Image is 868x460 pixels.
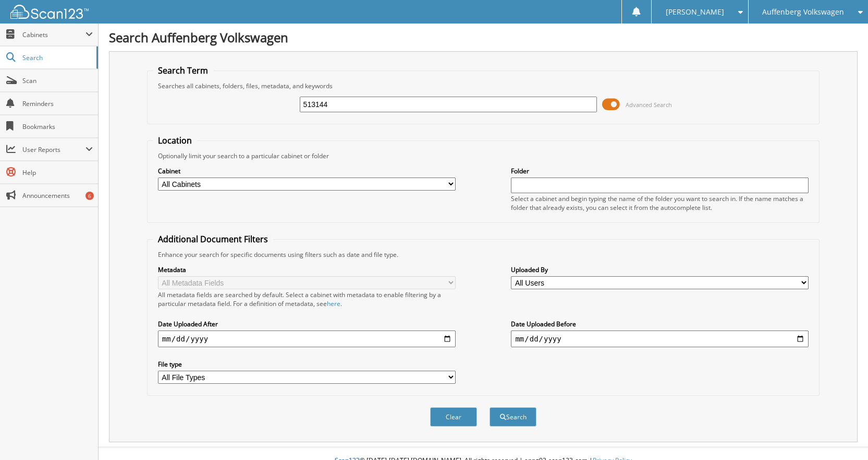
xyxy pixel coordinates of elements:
[22,191,93,200] span: Announcements
[511,167,809,175] label: Folder
[153,151,814,160] div: Optionally limit your search to a particular cabinet or folder
[22,76,93,85] span: Scan
[109,29,858,46] h1: Search Auffenberg Volkswagen
[511,320,809,328] label: Date Uploaded Before
[158,331,456,347] input: start
[153,250,814,259] div: Enhance your search for specific documents using filters such as date and file type.
[511,265,809,274] label: Uploaded By
[85,192,94,200] div: 6
[626,101,672,109] span: Advanced Search
[153,81,814,90] div: Searches all cabinets, folders, files, metadata, and keywords
[158,360,456,369] label: File type
[153,135,197,146] legend: Location
[22,145,85,154] span: User Reports
[22,99,93,108] span: Reminders
[22,53,91,62] span: Search
[22,168,93,177] span: Help
[22,30,85,39] span: Cabinets
[511,331,809,347] input: end
[153,65,213,76] legend: Search Term
[430,407,477,427] button: Clear
[22,122,93,131] span: Bookmarks
[490,407,536,427] button: Search
[511,194,809,212] div: Select a cabinet and begin typing the name of the folder you want to search in. If the name match...
[158,167,456,175] label: Cabinet
[10,5,89,19] img: scan123-logo-white.svg
[762,9,844,15] span: Auffenberg Volkswagen
[327,299,340,308] a: here
[666,9,724,15] span: [PERSON_NAME]
[158,320,456,328] label: Date Uploaded After
[158,290,456,308] div: All metadata fields are searched by default. Select a cabinet with metadata to enable filtering b...
[158,265,456,274] label: Metadata
[153,233,273,245] legend: Additional Document Filters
